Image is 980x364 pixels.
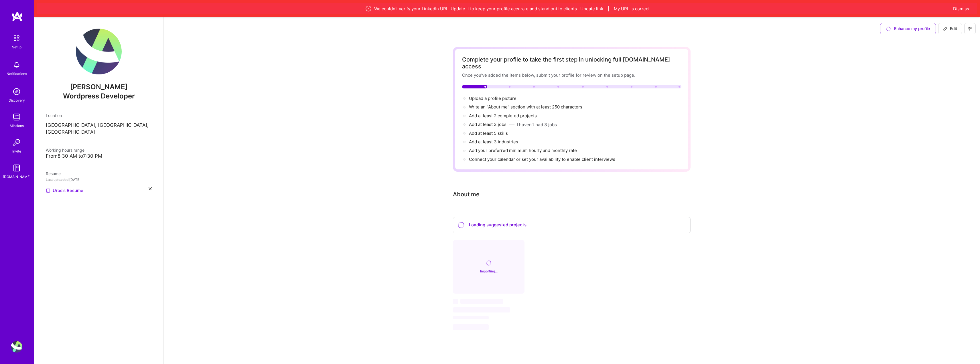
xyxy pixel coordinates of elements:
div: About me [453,190,480,199]
img: logo [11,11,23,22]
div: Last uploaded: [DATE] [46,177,152,183]
div: Once you’ve added the items below, submit your profile for review on the setup page. [462,72,681,78]
a: User Avatar [9,341,24,353]
div: [DOMAIN_NAME] [3,174,31,180]
span: Write an "About me" section with at least 250 characters [469,104,583,110]
button: Edit [938,23,962,34]
div: Complete your profile to take the first step in unlocking full [DOMAIN_NAME] access [462,56,681,70]
div: Missions [10,123,24,129]
div: Discovery [9,97,25,103]
span: [PERSON_NAME] [46,83,152,91]
span: Edit [943,26,957,31]
i: icon CircleLoadingViolet [486,260,491,266]
span: ‌ [453,324,489,330]
span: Add at least 3 jobs [469,122,506,127]
span: Working hours range [46,148,84,153]
span: Add at least 5 skills [469,130,508,136]
span: Add your preferred minimum hourly and monthly rate [469,148,577,153]
p: [GEOGRAPHIC_DATA], [GEOGRAPHIC_DATA], [GEOGRAPHIC_DATA] [46,122,152,136]
button: Dismiss [953,6,969,12]
button: I haven't had 3 jobs [517,122,557,128]
span: ‌ [460,299,503,304]
span: Add at least 2 completed projects [469,113,537,118]
span: Resume [46,171,61,176]
img: bell [11,59,22,71]
div: Importing... [480,268,498,274]
img: setup [11,32,23,44]
img: Invite [11,137,22,148]
span: ‌ [453,307,510,312]
img: discovery [11,86,22,97]
span: ‌ [453,316,489,319]
button: My URL is correct [614,6,650,12]
div: Loading suggested projects [453,217,691,233]
div: Invite [12,148,21,154]
img: User Avatar [11,341,22,353]
span: Upload a profile picture [469,96,516,101]
span: Connect your calendar or set your availability to enable client interviews [469,157,615,162]
span: | [608,6,609,12]
div: Location [46,112,152,118]
a: Uros's Resume [46,187,83,194]
button: Update link [580,6,603,12]
i: icon CircleLoadingViolet [458,222,464,228]
span: Add at least 3 industries [469,139,518,145]
i: icon Close [149,187,152,190]
img: teamwork [11,111,22,123]
img: User Avatar [76,29,122,74]
img: Resume [46,188,50,193]
div: We couldn’t verify your LinkedIn URL. Update it to keep your profile accurate and stand out to cl... [64,5,950,12]
img: guide book [11,162,22,174]
span: ‌ [453,299,458,304]
span: Wordpress Developer [63,92,135,100]
div: From 8:30 AM to 7:30 PM [46,153,152,159]
div: Setup [12,44,21,50]
div: Notifications [7,71,27,77]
